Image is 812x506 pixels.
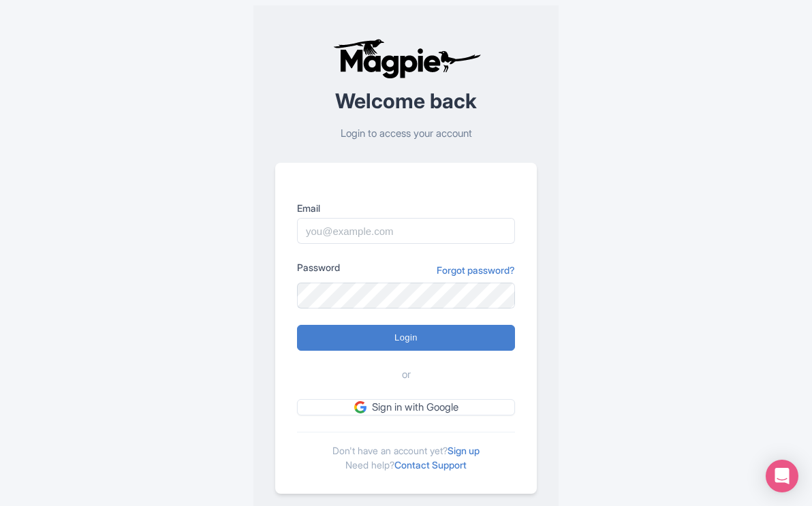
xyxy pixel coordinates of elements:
img: logo-ab69f6fb50320c5b225c76a69d11143b.png [330,38,483,79]
a: Sign in with Google [297,399,515,416]
div: Open Intercom Messenger [766,460,798,492]
a: Forgot password? [437,263,515,277]
a: Contact Support [394,459,467,471]
h2: Welcome back [275,90,537,112]
div: Don't have an account yet? Need help? [297,432,515,472]
span: or [402,367,411,383]
input: you@example.com [297,218,515,244]
a: Sign up [448,445,480,456]
label: Password [297,260,340,274]
p: Login to access your account [275,126,537,142]
input: Login [297,325,515,351]
label: Email [297,201,515,215]
img: google.svg [354,401,366,413]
